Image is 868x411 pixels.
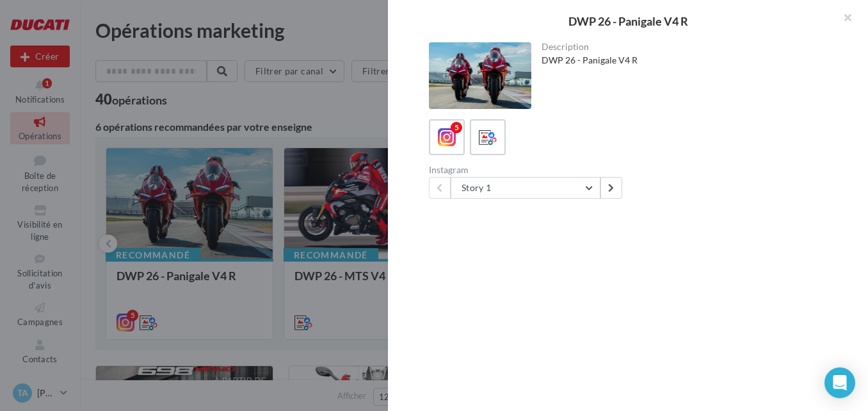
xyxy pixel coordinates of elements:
div: DWP 26 - Panigale V4 R [542,54,828,67]
div: Instagram [429,165,628,174]
div: DWP 26 - Panigale V4 R [408,15,848,27]
button: Story 1 [451,177,600,199]
div: Description [542,42,828,51]
div: 5 [451,122,462,133]
div: Open Intercom Messenger [824,367,855,398]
